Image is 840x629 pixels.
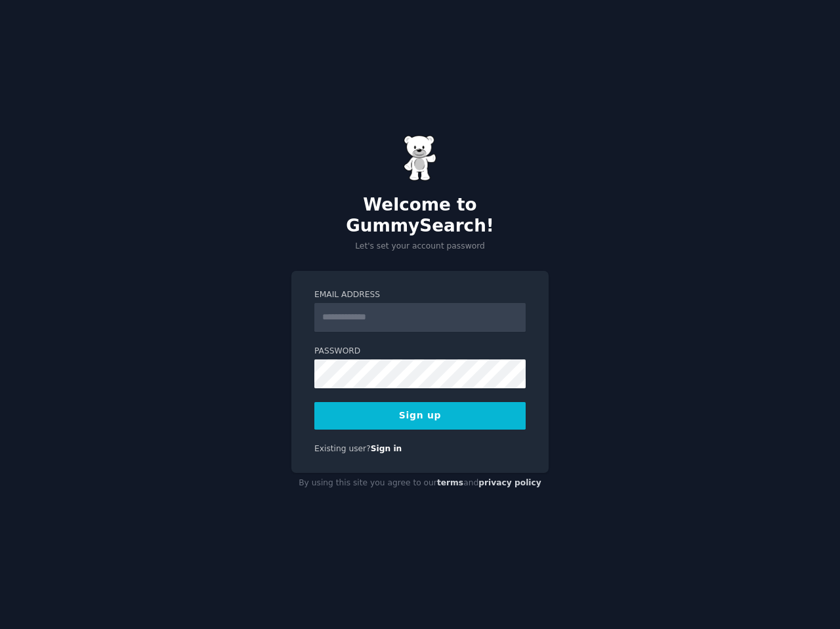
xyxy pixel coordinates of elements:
[291,473,549,494] div: By using this site you agree to our and
[314,444,371,453] span: Existing user?
[291,241,549,253] p: Let's set your account password
[314,346,526,357] label: Password
[314,289,526,301] label: Email Address
[404,135,436,181] img: Gummy Bear
[478,478,541,487] a: privacy policy
[291,195,549,236] h2: Welcome to GummySearch!
[437,478,463,487] a: terms
[314,402,526,430] button: Sign up
[371,444,402,453] a: Sign in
